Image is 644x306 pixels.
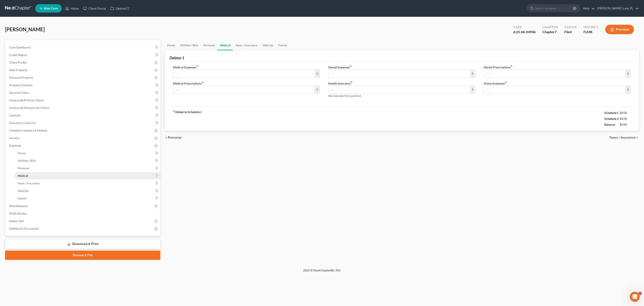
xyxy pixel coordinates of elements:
[233,40,260,50] a: Taxes / Insurance
[470,86,475,94] div: $
[201,40,217,50] a: Personal
[6,104,160,112] a: Unsecured Nonpriority Claims
[165,136,181,139] button: chevron_left Personal
[9,76,33,79] span: Personal Property
[470,70,475,78] div: $
[542,25,558,30] div: Chapter
[328,81,353,86] label: Health Insurance
[595,5,639,12] a: [PERSON_NAME] Law, PL
[351,81,353,83] i: fiber_manual_record
[168,136,181,139] span: Personal
[505,81,507,83] i: fiber_manual_record
[9,113,21,117] span: Lawsuits
[14,149,160,157] a: Home
[604,111,619,115] strong: Schedule I:
[604,117,619,120] strong: Schedule J:
[14,157,160,164] a: Utilities / Bills
[636,136,639,139] i: chevron_right
[5,251,160,260] a: Review & File
[276,40,290,50] a: Family
[583,30,599,34] div: FLMB
[609,136,636,139] span: Taxes / Insurance
[9,83,32,87] span: Property Analysis
[630,292,640,302] iframe: Intercom live chat
[18,151,26,155] span: Home
[625,70,630,78] div: $
[350,65,352,67] i: fiber_manual_record
[6,210,160,217] a: SOFA Review
[9,204,28,208] span: Miscellaneous
[5,26,45,32] span: [PERSON_NAME]
[173,81,204,86] label: Medical Prescriptions
[173,110,175,112] i: fiber_manual_record
[14,180,160,187] a: Taxes / Insurance
[5,239,160,249] a: Download & Print
[196,65,198,67] i: fiber_manual_record
[9,91,29,94] span: Secured Claims
[328,86,470,94] input: --
[564,30,577,34] div: Filed
[315,70,320,78] div: $
[81,5,108,12] a: Client Portal
[9,136,19,140] span: Income
[217,40,233,50] a: Medical
[9,121,36,125] span: Executory Contracts
[513,30,536,34] div: 6:25-bk-04946
[108,5,132,12] a: DebtorCC
[9,61,27,64] span: Client Profile
[484,70,625,78] input: --
[328,65,352,69] label: Dental Expenses
[605,25,634,34] button: Preview
[620,111,631,115] div: $0.00
[510,65,513,67] i: fiber_manual_record
[202,81,204,83] i: fiber_manual_record
[564,25,577,30] div: Status
[625,86,630,94] div: $
[555,30,557,34] span: 7
[203,268,441,276] div: 2025 © NextChapterBK, INC
[14,164,160,172] a: Personal
[6,44,160,51] a: Case Dashboard
[620,122,631,127] div: $0.00
[6,119,160,127] a: Executory Contracts
[18,159,36,162] span: Utilities / Bills
[18,197,26,200] span: Family
[9,144,21,147] span: Expenses
[513,25,536,30] div: Case
[173,110,201,128] strong: Added to Schedule J
[18,181,40,185] span: Taxes / Insurance
[484,86,625,94] input: --
[165,40,178,50] a: Home
[315,86,320,94] div: $
[604,123,615,126] strong: Balance:
[170,55,184,60] div: Debtor 1
[620,117,631,121] div: $0.00
[6,96,160,104] a: Unsecured Priority Claims
[260,40,276,50] a: Vehicles
[14,172,160,180] a: Medical
[581,5,595,12] a: Help
[14,187,160,195] a: Vehicles
[9,219,24,223] span: Means Test
[6,81,160,89] a: Property Analysis
[44,7,58,10] span: New Case
[9,98,44,102] span: Unsecured Priority Claims
[484,65,513,69] label: Dental Prescriptions
[18,189,29,193] span: Vehicles
[535,4,574,12] input: Search by name...
[609,136,639,139] button: Taxes / Insurance chevron_right
[9,106,49,109] span: Unsecured Nonpriority Claims
[542,30,558,34] div: Chapter
[165,136,168,139] i: chevron_left
[173,86,315,94] input: --
[484,81,507,86] label: Vision Expenses
[9,227,39,230] span: Additional Documents
[9,129,47,132] span: Codebtors Insiders & Notices
[9,46,31,49] span: Case Dashboard
[328,94,361,98] span: Not deducted from paycheck
[14,195,160,202] a: Family
[173,65,198,69] label: Medical Expenses
[583,25,599,30] div: District
[9,68,27,72] span: Real Property
[328,70,470,78] input: --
